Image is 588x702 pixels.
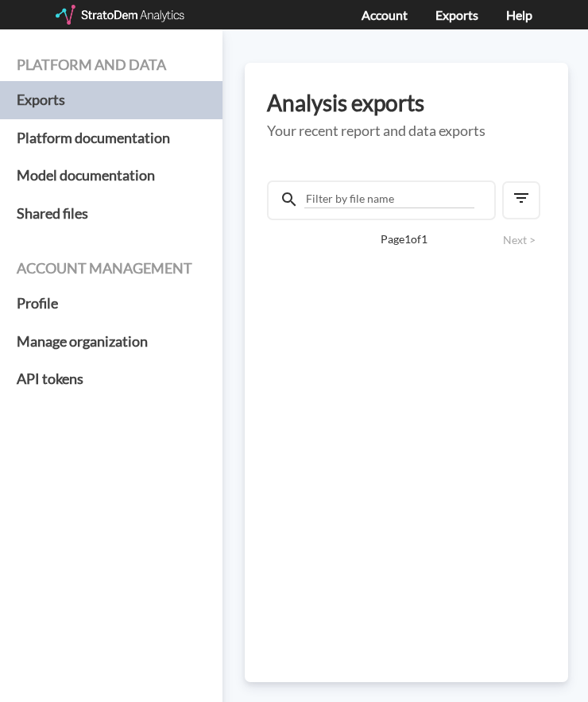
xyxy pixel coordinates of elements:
[17,119,206,157] a: Platform documentation
[17,261,206,277] h4: Account management
[17,323,206,361] a: Manage organization
[17,360,206,398] a: API tokens
[506,7,532,22] a: Help
[304,190,474,208] input: Filter by file name
[17,195,206,233] a: Shared files
[17,81,206,119] a: Exports
[267,91,546,115] h3: Analysis exports
[267,123,546,139] h5: Your recent report and data exports
[323,231,485,247] span: Page 1 of 1
[17,157,206,195] a: Model documentation
[498,231,540,249] button: Next >
[435,7,478,22] a: Exports
[17,285,206,323] a: Profile
[362,7,408,22] a: Account
[17,57,206,73] h4: Platform and data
